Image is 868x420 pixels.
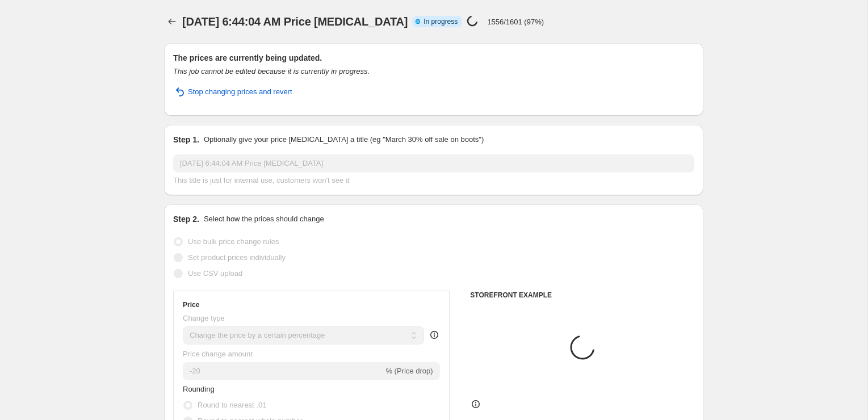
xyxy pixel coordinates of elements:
[173,176,349,184] span: This title is just for internal use, customers won't see it
[173,213,199,225] h2: Step 2.
[164,14,180,30] button: Price change jobs
[198,401,266,409] span: Round to nearest .01
[204,134,484,145] p: Optionally give your price [MEDICAL_DATA] a title (eg "March 30% off sale on boots")
[173,52,694,64] h2: The prices are currently being updated.
[183,300,199,309] h3: Price
[188,86,292,98] span: Stop changing prices and revert
[188,253,286,262] span: Set product prices individually
[183,385,215,393] span: Rounding
[385,367,433,375] span: % (Price drop)
[188,269,242,278] span: Use CSV upload
[183,362,383,380] input: -15
[173,134,199,145] h2: Step 1.
[487,18,544,26] p: 1556/1601 (97%)
[166,83,299,101] button: Stop changing prices and revert
[173,154,694,173] input: 30% off holiday sale
[183,314,225,322] span: Change type
[188,237,279,246] span: Use bulk price change rules
[423,17,458,26] span: In progress
[182,15,408,28] span: [DATE] 6:44:04 AM Price [MEDICAL_DATA]
[204,213,324,225] p: Select how the prices should change
[183,350,253,358] span: Price change amount
[429,329,440,341] div: help
[173,67,370,75] i: This job cannot be edited because it is currently in progress.
[470,291,694,300] h6: STOREFRONT EXAMPLE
